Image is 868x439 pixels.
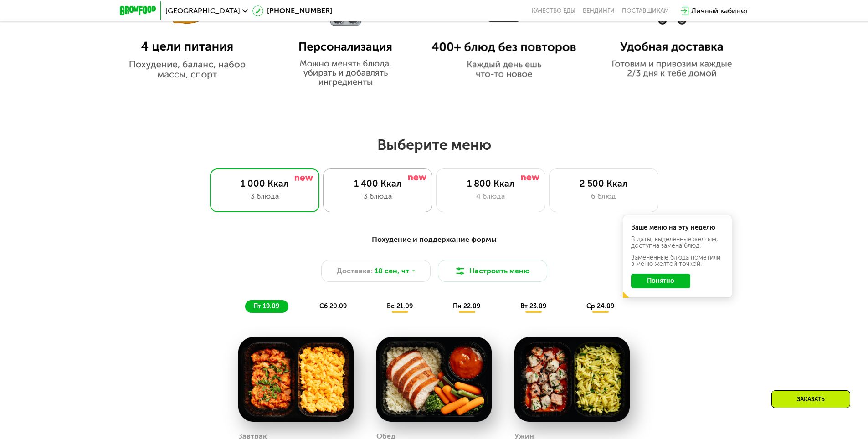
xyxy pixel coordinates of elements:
div: 1 400 Ккал [333,178,423,189]
a: [PHONE_NUMBER] [252,5,332,16]
div: 3 блюда [220,191,310,202]
div: 3 блюда [333,191,423,202]
div: 4 блюда [446,191,536,202]
a: Качество еды [532,7,575,15]
span: сб 20.09 [319,302,347,310]
div: Личный кабинет [691,5,749,16]
div: 6 блюд [559,191,649,202]
div: Похудение и поддержание формы [164,234,704,245]
div: 1 800 Ккал [446,178,536,189]
div: 1 000 Ккал [220,178,310,189]
span: Доставка: [337,265,373,276]
span: пн 22.09 [453,302,480,310]
div: Заказать [771,390,850,408]
h2: Выберите меню [29,136,839,154]
span: вт 23.09 [520,302,546,310]
span: пт 19.09 [253,302,279,310]
span: ср 24.09 [586,302,614,310]
span: вс 21.09 [387,302,413,310]
div: 2 500 Ккал [559,178,649,189]
span: [GEOGRAPHIC_DATA] [165,7,240,15]
div: В даты, выделенные желтым, доступна замена блюд. [631,236,724,249]
div: Ваше меню на эту неделю [631,225,724,231]
button: Понятно [631,274,690,288]
span: 18 сен, чт [375,265,409,276]
a: Вендинги [583,7,615,15]
div: поставщикам [622,7,669,15]
div: Заменённые блюда пометили в меню жёлтой точкой. [631,255,724,267]
button: Настроить меню [438,260,547,282]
